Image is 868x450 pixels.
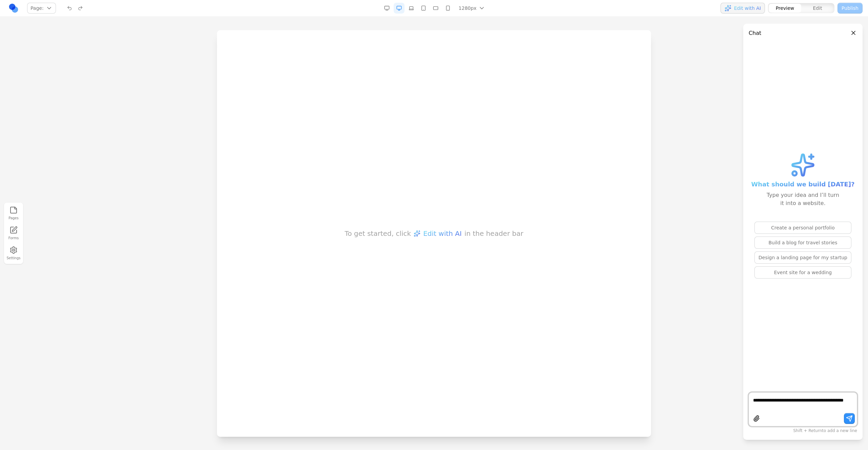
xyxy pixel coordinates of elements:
[27,3,56,14] button: Page:
[6,205,21,222] button: Pages
[734,5,761,12] span: Edit with AI
[793,428,857,433] span: to add a new line
[217,30,651,437] iframe: Preview
[418,3,429,14] button: Tablet
[442,3,453,14] button: Mobile
[754,251,851,264] button: Design a landing page for my startup
[394,3,405,14] button: Desktop
[754,266,851,279] button: Event site for a wedding
[749,29,761,37] h3: Chat
[765,191,841,207] div: Type your idea and I’ll turn it into a website.
[430,3,441,14] button: Mobile Landscape
[754,222,851,234] button: Create a personal portfolio
[850,29,857,37] button: Close panel
[381,3,392,14] button: Desktop Wide
[406,3,417,14] button: Laptop
[721,3,765,14] button: Edit with AI
[6,225,21,242] a: Forms
[754,237,851,249] button: Build a blog for travel stories
[813,5,822,12] span: Edit
[455,3,490,14] button: 1280px
[6,245,21,262] button: Settings
[793,428,822,433] span: Shift + Return
[751,180,855,189] span: What should we build [DATE]?
[776,5,794,12] span: Preview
